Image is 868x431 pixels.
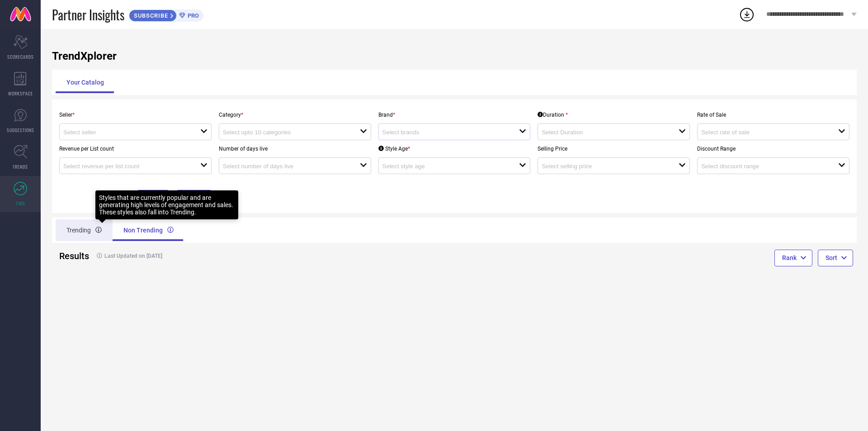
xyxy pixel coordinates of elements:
span: TRENDS [13,163,28,170]
span: FWD [16,200,25,207]
button: Sort [818,250,853,266]
input: Select rate of sale [701,129,825,136]
h2: Results [59,251,85,261]
div: Styles that are currently popular and are generating high levels of engagement and sales. These s... [99,194,235,216]
div: Trending [56,219,113,241]
input: Select brands [382,129,506,136]
a: SUBSCRIBEPRO [129,7,203,22]
input: Select seller [63,129,187,136]
div: Open download list [739,6,755,23]
div: Style Age [378,146,410,152]
p: Category [219,112,371,118]
span: SUGGESTIONS [7,127,34,133]
input: Select Duration [542,129,665,136]
p: Revenue per List count [59,146,212,152]
button: Search [176,190,212,206]
p: Selling Price [538,146,690,152]
span: Partner Insights [52,5,124,24]
span: WORKSPACE [8,90,33,97]
input: Select upto 10 categories [223,129,346,136]
input: Select number of days live [223,163,346,170]
div: Your Catalog [56,71,115,93]
button: Rank [774,250,812,266]
p: Brand [378,112,531,118]
p: Discount Range [697,146,849,152]
span: PRO [185,12,199,19]
span: SCORECARDS [7,53,34,60]
p: Rate of Sale [697,112,849,118]
h1: TrendXplorer [52,50,857,62]
p: Seller [59,112,212,118]
div: Duration [538,112,568,118]
input: Select style age [382,163,506,170]
div: Non Trending [113,219,184,241]
input: Select revenue per list count [63,163,187,170]
button: Reset [137,190,169,206]
span: SUBSCRIBE [129,12,170,19]
input: Select selling price [542,163,665,170]
h4: Last Updated on [DATE] [92,253,414,259]
input: Select discount range [701,163,825,170]
p: Number of days live [219,146,371,152]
